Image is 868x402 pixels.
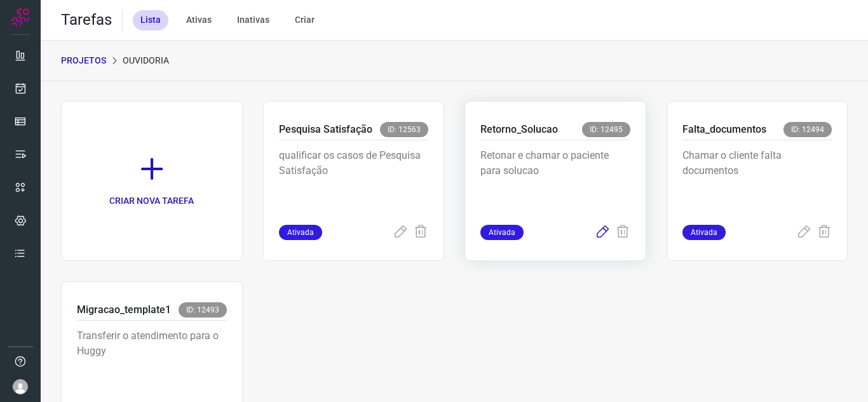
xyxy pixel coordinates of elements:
[582,122,630,137] span: ID: 12495
[109,194,194,208] p: CRIAR NOVA TAREFA
[61,101,243,261] a: CRIAR NOVA TAREFA
[480,122,558,137] p: Retorno_Solucao
[279,225,322,240] span: Ativada
[480,225,524,240] span: Ativada
[287,10,322,30] div: Criar
[279,122,372,137] p: Pesquisa Satisfação
[61,11,112,29] h2: Tarefas
[123,54,169,67] p: Ouvidoria
[179,302,227,318] span: ID: 12493
[682,225,726,240] span: Ativada
[380,122,428,137] span: ID: 12563
[229,10,277,30] div: Inativas
[783,122,832,137] span: ID: 12494
[279,148,429,211] p: qualificar os casos de Pesquisa Satisfação
[77,302,171,318] p: Migracao_template1
[682,122,766,137] p: Falta_documentos
[682,148,832,211] p: Chamar o cliente falta documentos
[11,8,30,27] img: Logo
[480,148,630,211] p: Retonar e chamar o paciente para solucao
[77,328,227,392] p: Transferir o atendimento para o Huggy
[179,10,219,30] div: Ativas
[13,379,28,394] img: avatar-user-boy.jpg
[61,54,106,67] p: PROJETOS
[133,10,168,30] div: Lista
